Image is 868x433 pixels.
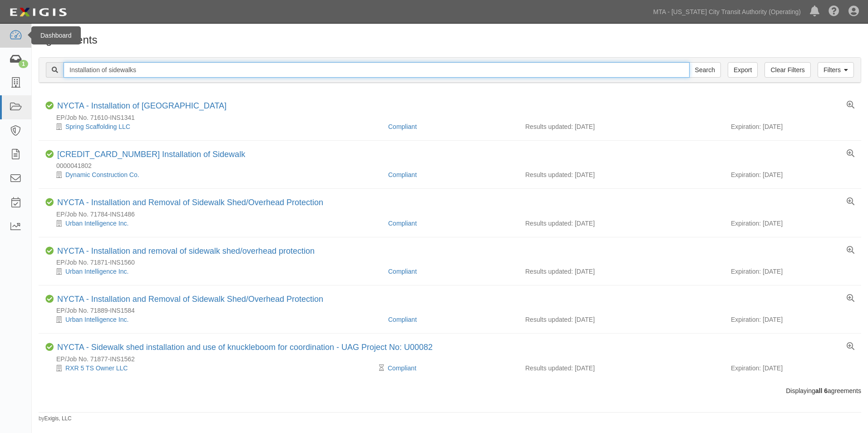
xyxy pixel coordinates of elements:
[57,295,323,304] a: NYCTA - Installation and Removal of Sidewalk Shed/Overhead Protection
[847,343,854,351] a: View results summary
[689,62,721,78] input: Search
[731,315,854,324] div: Expiration: [DATE]
[45,315,381,324] div: Urban Intelligence Inc.
[764,62,810,78] a: Clear Filters
[45,113,861,122] div: EP/Job No. 71610-INS1341
[44,415,72,422] a: Exigis, LLC
[57,150,245,159] a: [CREDIT_CARD_NUMBER] Installation of Sidewalk
[65,171,139,178] a: Dynamic Construction Co.
[45,364,381,373] div: RXR 5 TS Owner LLC
[45,210,861,219] div: EP/Job No. 71784-INS1486
[45,354,861,364] div: EP/Job No. 71877-INS1562
[815,387,828,394] b: all 6
[65,316,128,323] a: Urban Intelligence Inc.
[57,198,323,207] a: NYCTA - Installation and Removal of Sidewalk Shed/Overhead Protection
[65,220,128,227] a: Urban Intelligence Inc.
[32,386,868,395] div: Displaying agreements
[388,220,417,227] a: Compliant
[525,364,717,373] div: Results updated: [DATE]
[7,4,69,20] img: logo-5460c22ac91f19d4615b14bd174203de0afe785f0fc80cf4dbbc73dc1793850b.png
[525,267,717,276] div: Results updated: [DATE]
[525,170,717,179] div: Results updated: [DATE]
[388,316,417,323] a: Compliant
[731,170,854,179] div: Expiration: [DATE]
[57,343,433,353] div: NYCTA - Sidewalk shed installation and use of knuckleboom for coordination - UAG Project No: U00082
[847,150,854,158] a: View results summary
[525,219,717,228] div: Results updated: [DATE]
[45,343,54,351] i: Compliant
[379,365,384,371] i: Pending Review
[525,122,717,131] div: Results updated: [DATE]
[388,268,417,275] a: Compliant
[731,267,854,276] div: Expiration: [DATE]
[388,171,417,178] a: Compliant
[57,150,245,160] div: 600000000020176 Installation of Sidewalk
[57,295,323,305] div: NYCTA - Installation and Removal of Sidewalk Shed/Overhead Protection
[388,123,417,130] a: Compliant
[525,315,717,324] div: Results updated: [DATE]
[847,295,854,303] a: View results summary
[818,62,854,78] a: Filters
[728,62,758,78] a: Export
[731,122,854,131] div: Expiration: [DATE]
[39,415,72,423] small: by
[847,101,854,109] a: View results summary
[65,123,130,130] a: Spring Scaffolding LLC
[45,267,381,276] div: Urban Intelligence Inc.
[57,246,315,256] div: NYCTA - Installation and removal of sidewalk shed/overhead protection
[45,295,54,303] i: Compliant
[65,364,128,372] a: RXR 5 TS Owner LLC
[57,101,227,111] div: NYCTA - Installation of Sidewalk Bridge
[847,198,854,206] a: View results summary
[45,219,381,228] div: Urban Intelligence Inc.
[57,343,433,352] a: NYCTA - Sidewalk shed installation and use of knuckleboom for coordination - UAG Project No: U00082
[57,101,227,110] a: NYCTA - Installation of [GEOGRAPHIC_DATA]
[64,62,690,78] input: Search
[57,198,323,208] div: NYCTA - Installation and Removal of Sidewalk Shed/Overhead Protection
[45,150,54,158] i: Compliant
[45,306,861,315] div: EP/Job No. 71889-INS1584
[847,246,854,255] a: View results summary
[45,198,54,207] i: Compliant
[649,3,805,21] a: MTA - [US_STATE] City Transit Authority (Operating)
[45,258,861,267] div: EP/Job No. 71871-INS1560
[19,60,28,68] div: 1
[65,268,128,275] a: Urban Intelligence Inc.
[31,26,81,44] div: Dashboard
[57,246,315,256] a: NYCTA - Installation and removal of sidewalk shed/overhead protection
[731,364,854,373] div: Expiration: [DATE]
[45,161,861,170] div: 0000041802
[45,247,54,255] i: Compliant
[45,122,381,131] div: Spring Scaffolding LLC
[45,170,381,179] div: Dynamic Construction Co.
[388,364,416,372] a: Compliant
[829,6,839,17] i: Help Center - Complianz
[45,102,54,110] i: Compliant
[731,219,854,228] div: Expiration: [DATE]
[39,34,861,46] h1: Agreements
